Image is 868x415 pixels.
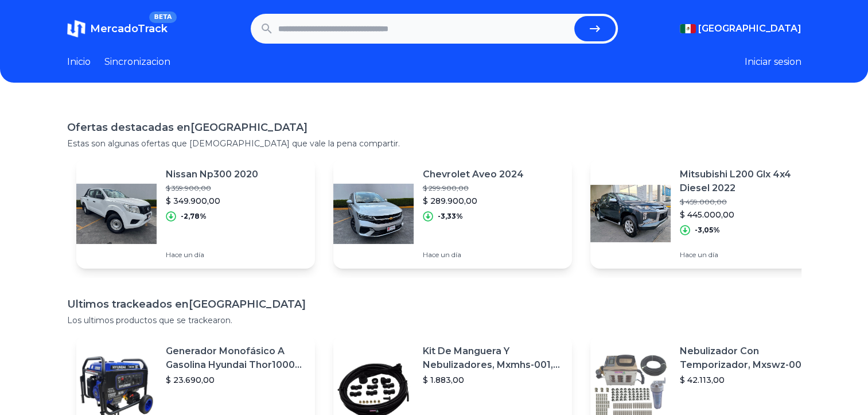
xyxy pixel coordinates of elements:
p: Generador Monofásico A Gasolina Hyundai Thor10000 P 11.5 Kw [166,344,306,372]
p: $ 23.690,00 [166,374,306,386]
span: BETA [149,11,176,23]
button: [GEOGRAPHIC_DATA] [680,22,801,36]
p: Estas son algunas ofertas que [DEMOGRAPHIC_DATA] que vale la pena compartir. [67,138,801,149]
p: Hace un día [680,250,820,259]
p: $ 42.113,00 [680,374,820,386]
span: [GEOGRAPHIC_DATA] [698,22,801,36]
p: Kit De Manguera Y Nebulizadores, Mxmhs-001, 6m, 6 Tees, 8 Bo [423,344,563,372]
button: Iniciar sesion [745,55,801,69]
p: Chevrolet Aveo 2024 [423,168,524,181]
img: Featured image [76,173,157,254]
p: Nissan Np300 2020 [166,168,258,181]
p: $ 359.900,00 [166,184,258,193]
p: $ 349.900,00 [166,195,258,207]
p: -2,78% [181,212,207,221]
a: Featured imageChevrolet Aveo 2024$ 299.900,00$ 289.900,00-3,33%Hace un día [333,158,572,269]
p: -3,05% [695,226,720,235]
p: $ 445.000,00 [680,209,820,220]
a: Featured imageNissan Np300 2020$ 359.900,00$ 349.900,00-2,78%Hace un día [76,158,315,269]
a: Sincronizacion [104,55,170,69]
p: $ 1.883,00 [423,374,563,386]
p: $ 299.900,00 [423,184,524,193]
img: MercadoTrack [67,20,85,38]
span: MercadoTrack [90,22,168,35]
img: Featured image [590,173,671,254]
p: -3,33% [438,212,463,221]
p: Mitsubishi L200 Glx 4x4 Diesel 2022 [680,168,820,195]
p: $ 459.000,00 [680,197,820,207]
h1: Ultimos trackeados en [GEOGRAPHIC_DATA] [67,296,801,312]
a: MercadoTrackBETA [67,20,168,38]
img: Featured image [333,173,414,254]
p: Hace un día [166,250,258,259]
p: Los ultimos productos que se trackearon. [67,315,801,326]
p: Hace un día [423,250,524,259]
a: Featured imageMitsubishi L200 Glx 4x4 Diesel 2022$ 459.000,00$ 445.000,00-3,05%Hace un día [590,158,829,269]
a: Inicio [67,55,91,69]
p: $ 289.900,00 [423,195,524,207]
img: Mexico [680,24,696,33]
h1: Ofertas destacadas en [GEOGRAPHIC_DATA] [67,119,801,135]
p: Nebulizador Con Temporizador, Mxswz-009, 50m, 40 Boquillas [680,344,820,372]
